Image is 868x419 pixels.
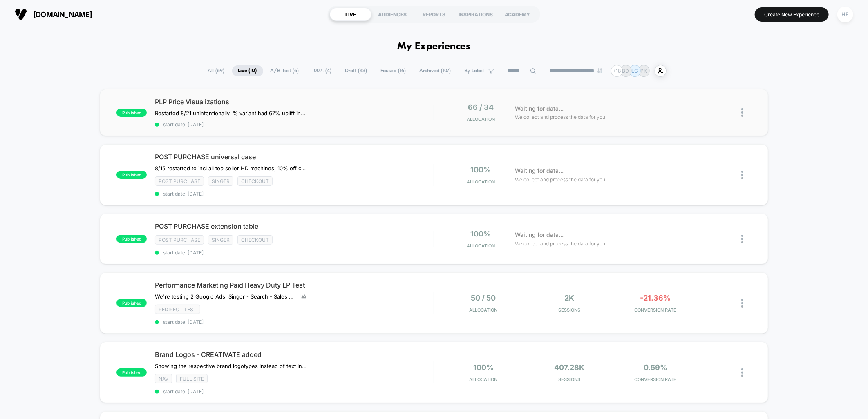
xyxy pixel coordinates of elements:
div: HE [837,7,853,22]
span: -21.36% [640,294,671,302]
span: Archived ( 107 ) [414,65,457,76]
span: 100% [473,363,494,372]
span: All ( 69 ) [202,65,231,76]
div: INSPIRATIONS [455,8,497,21]
span: Sessions [528,377,611,382]
span: 0.59% [644,363,667,372]
img: close [741,368,743,377]
span: Brand Logos - CREATIVATE added [155,350,434,359]
span: Singer [208,176,233,186]
div: ACADEMY [497,8,538,21]
span: published [116,368,147,377]
div: AUDIENCES [371,8,413,21]
span: NAV [155,374,172,383]
span: Live ( 10 ) [232,65,263,76]
p: LC [631,68,638,74]
p: BD [622,68,629,74]
span: 100% [471,230,491,238]
span: Allocation [467,116,495,122]
span: Waiting for data... [515,166,564,175]
span: We're testing 2 Google Ads: Singer - Search - Sales - Heavy Duty - Nonbrand and SINGER - PMax - H... [155,293,295,300]
span: Post Purchase [155,176,204,186]
img: Visually logo [15,8,27,20]
p: PK [640,68,647,74]
span: published [116,299,147,307]
span: Paused ( 16 ) [375,65,412,76]
span: Showing the respective brand logotypes instead of text in tabs [155,363,306,369]
span: 8/15 restarted to incl all top seller HD machines, 10% off case0% CR when we have 0% discount8/1 ... [155,165,306,172]
span: Allocation [467,179,495,185]
span: Singer [208,235,233,245]
span: POST PURCHASE universal case [155,153,434,161]
span: Allocation [470,307,498,313]
img: close [741,299,743,308]
span: A/B Test ( 6 ) [264,65,305,76]
span: Allocation [467,243,495,249]
span: Full site [176,374,208,383]
span: 50 / 50 [471,294,496,302]
img: end [597,68,602,73]
span: published [116,109,147,117]
span: 407.28k [555,363,585,372]
div: REPORTS [413,8,455,21]
div: + 18 [611,65,623,77]
span: Waiting for data... [515,104,564,113]
span: By Label [465,68,484,74]
span: start date: [DATE] [155,250,434,256]
span: POST PURCHASE extension table [155,222,434,230]
span: Allocation [470,377,498,382]
span: published [116,171,147,179]
span: We collect and process the data for you [515,113,606,121]
img: close [741,171,743,179]
span: We collect and process the data for you [515,240,606,247]
span: checkout [237,235,273,245]
img: close [741,108,743,117]
span: start date: [DATE] [155,319,434,325]
span: CONVERSION RATE [615,377,697,382]
span: Performance Marketing Paid Heavy Duty LP Test [155,281,434,289]
span: 100% [471,165,491,174]
span: Sessions [528,307,611,313]
span: 100% ( 4 ) [306,65,338,76]
span: Redirect Test [155,305,200,314]
span: 66 / 34 [468,103,494,111]
button: Create New Experience [755,7,829,22]
span: Draft ( 43 ) [339,65,374,76]
span: start date: [DATE] [155,121,434,127]
span: Post Purchase [155,235,204,245]
span: start date: [DATE] [155,191,434,197]
div: LIVE [330,8,371,21]
span: start date: [DATE] [155,388,434,394]
h1: My Experiences [398,41,471,53]
span: published [116,235,147,243]
span: checkout [237,176,273,186]
span: We collect and process the data for you [515,176,606,183]
img: close [741,235,743,243]
button: HE [835,6,856,23]
span: 2k [565,294,575,302]
span: Waiting for data... [515,230,564,239]
span: [DOMAIN_NAME] [33,10,92,19]
button: [DOMAIN_NAME] [12,8,95,21]
span: PLP Price Visualizations [155,98,434,106]
span: CONVERSION RATE [615,307,697,313]
span: Restarted 8/21 unintentionally. % variant had 67% uplift in CVR and 16% uplift in ATC rate [155,110,306,116]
